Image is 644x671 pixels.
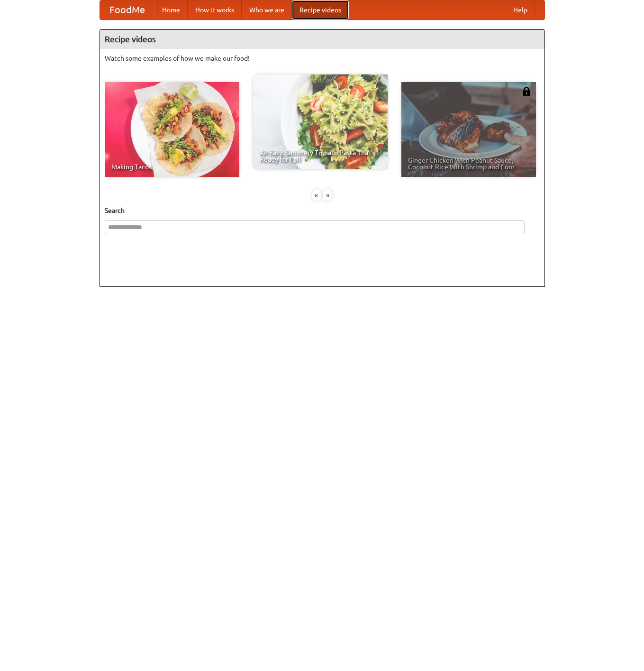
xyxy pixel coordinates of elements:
span: Making Tacos [111,164,233,170]
a: Who we are [242,0,292,19]
h4: Recipe videos [100,30,544,49]
img: 483408.png [522,87,531,96]
a: How it works [188,0,242,19]
a: An Easy, Summery Tomato Pasta That's Ready for Fall [253,74,388,169]
span: An Easy, Summery Tomato Pasta That's Ready for Fall [260,149,381,163]
p: Watch some examples of how we make our food! [105,54,540,63]
a: Making Tacos [105,82,239,177]
a: FoodMe [100,0,154,19]
a: Home [154,0,188,19]
div: » [323,189,332,201]
div: « [312,189,321,201]
a: Recipe videos [292,0,349,19]
a: Help [506,0,535,19]
h5: Search [105,206,540,215]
